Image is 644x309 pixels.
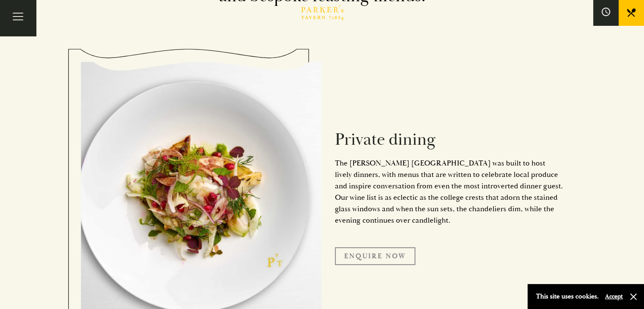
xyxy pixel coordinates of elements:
[335,130,564,150] h2: Private dining
[335,157,564,226] p: The [PERSON_NAME] [GEOGRAPHIC_DATA] was built to host lively dinners, with menus that are written...
[536,290,599,303] p: This site uses cookies.
[629,292,638,301] button: Close and accept
[605,292,623,301] button: Accept
[335,247,415,265] a: Enquire Now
